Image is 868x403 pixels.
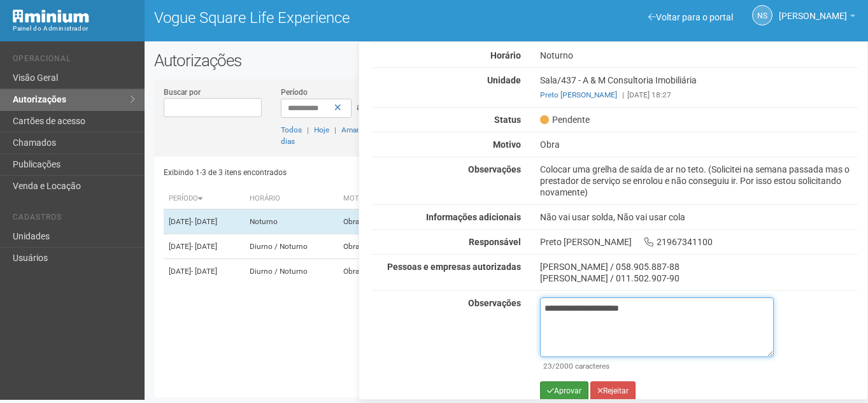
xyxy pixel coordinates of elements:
[530,50,867,61] div: Noturno
[191,217,217,226] span: - [DATE]
[164,87,201,98] label: Buscar por
[191,242,217,251] span: - [DATE]
[13,213,135,226] li: Cadastros
[487,75,521,85] strong: Unidade
[245,259,338,284] td: Diurno / Noturno
[540,90,617,99] a: Preto [PERSON_NAME]
[543,362,552,371] span: 23
[543,360,771,372] div: /2000 caracteres
[426,212,521,222] strong: Informações adicionais
[540,114,590,125] span: Pendente
[191,267,217,276] span: - [DATE]
[281,87,308,98] label: Período
[494,115,521,125] strong: Status
[245,209,338,234] td: Noturno
[307,125,309,134] span: |
[13,54,135,67] li: Operacional
[338,259,390,284] td: Obra
[245,188,338,209] th: Horário
[779,13,855,23] a: [PERSON_NAME]
[530,236,867,248] div: Preto [PERSON_NAME] 21967341100
[648,12,733,22] a: Voltar para o portal
[622,90,624,99] span: |
[314,125,329,134] a: Hoje
[752,5,772,25] a: NS
[387,262,521,272] strong: Pessoas e empresas autorizadas
[341,125,369,134] a: Amanhã
[281,125,302,134] a: Todos
[530,74,867,101] div: Sala/437 - A & M Consultoria Imobiliária
[468,164,521,174] strong: Observações
[490,50,521,60] strong: Horário
[468,298,521,308] strong: Observações
[164,209,244,234] td: [DATE]
[357,102,362,112] span: a
[493,139,521,150] strong: Motivo
[338,234,390,259] td: Obra
[164,234,244,259] td: [DATE]
[164,188,244,209] th: Período
[590,381,636,400] button: Rejeitar
[338,188,390,209] th: Motivo
[530,211,867,223] div: Não vai usar solda, Não vai usar cola
[540,381,588,400] button: Aprovar
[164,259,244,284] td: [DATE]
[334,125,336,134] span: |
[164,163,502,182] div: Exibindo 1-3 de 3 itens encontrados
[530,164,867,198] div: Colocar uma grelha de saída de ar no teto. (Solicitei na semana passada mas o prestador de serviç...
[540,261,858,272] div: [PERSON_NAME] / 058.905.887-88
[540,272,858,284] div: [PERSON_NAME] / 011.502.907-90
[154,51,858,70] h2: Autorizações
[469,237,521,247] strong: Responsável
[338,209,390,234] td: Obra
[245,234,338,259] td: Diurno / Noturno
[13,23,135,34] div: Painel do Administrador
[540,89,858,101] div: [DATE] 18:27
[530,139,867,150] div: Obra
[154,10,497,26] h1: Vogue Square Life Experience
[13,10,89,23] img: Minium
